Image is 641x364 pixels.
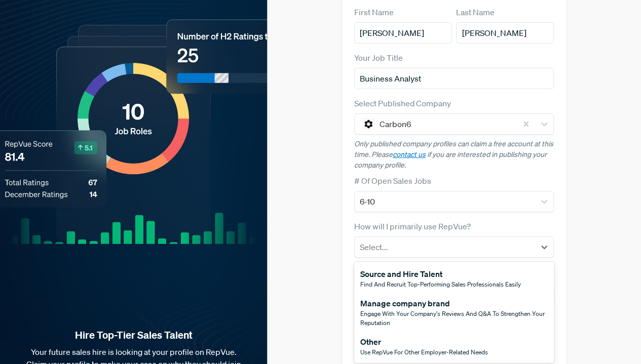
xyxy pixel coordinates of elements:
[354,6,394,18] label: First Name
[360,309,545,327] span: Engage with your company's reviews and Q&A to strengthen your reputation
[354,22,452,44] input: First Name
[456,6,495,18] label: Last Name
[354,139,554,171] p: Only published company profiles can claim a free account at this time. Please if you are interest...
[360,268,521,280] div: Source and Hire Talent
[360,280,521,289] span: Find and recruit top-performing sales professionals easily
[354,97,451,109] label: Select Published Company
[354,220,471,232] label: How will I primarily use RepVue?
[456,22,554,44] input: Last Name
[360,297,548,309] div: Manage company brand
[362,118,374,130] img: Carbon6
[354,52,403,64] label: Your Job Title
[360,348,488,356] span: Use RepVue for other employer-related needs
[360,336,488,348] div: Other
[16,329,251,342] strong: Hire Top-Tier Sales Talent
[354,68,554,89] input: Title
[393,150,426,159] a: contact us
[354,175,431,187] label: # Of Open Sales Jobs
